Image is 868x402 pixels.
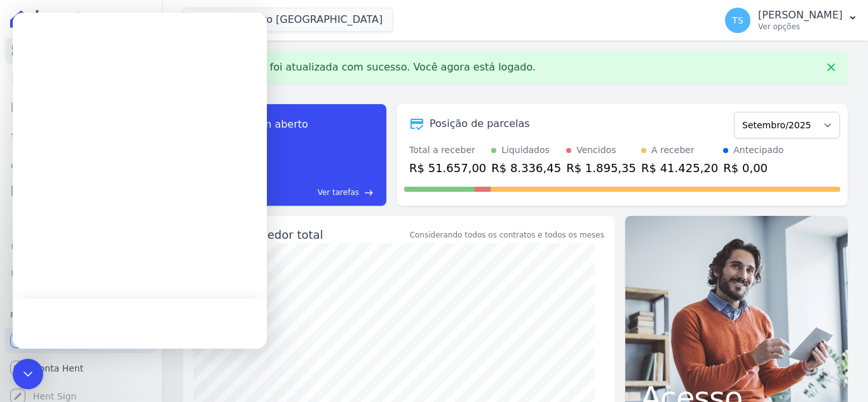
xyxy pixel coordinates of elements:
[5,38,157,64] a: Visão Geral
[5,150,157,175] a: Clientes
[651,144,695,157] div: A receber
[5,122,157,147] a: Lotes
[566,159,636,177] div: R$ 1.895,35
[10,307,152,323] div: Plataformas
[214,61,536,74] p: Sua senha foi atualizada com sucesso. Você agora está logado.
[5,66,157,91] a: Contratos
[715,3,868,38] button: TS [PERSON_NAME] Ver opções
[13,13,267,349] iframe: Intercom live chat
[732,16,743,25] span: TS
[259,187,374,198] a: Ver tarefas east
[5,206,157,231] a: Transferências
[5,94,157,119] a: Parcelas
[409,144,486,157] div: Total a receber
[758,9,843,22] p: [PERSON_NAME]
[33,362,83,375] span: Conta Hent
[641,159,718,177] div: R$ 41.425,20
[491,159,561,177] div: R$ 8.336,45
[5,328,157,353] a: Recebíveis
[430,116,530,131] div: Posição de parcelas
[13,359,43,389] div: Open Intercom Messenger
[5,262,157,287] a: Negativação
[364,188,374,198] span: east
[409,159,486,177] div: R$ 51.657,00
[733,144,783,157] div: Antecipado
[501,144,550,157] div: Liquidados
[5,178,157,203] a: Minha Carteira
[318,187,359,198] span: Ver tarefas
[5,234,157,259] a: Crédito
[211,226,407,243] div: Saldo devedor total
[758,22,843,32] p: Ver opções
[5,356,157,381] a: Conta Hent
[183,8,393,32] button: Loteamento [GEOGRAPHIC_DATA]
[410,229,604,241] div: Considerando todos os contratos e todos os meses
[576,144,616,157] div: Vencidos
[723,159,783,177] div: R$ 0,00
